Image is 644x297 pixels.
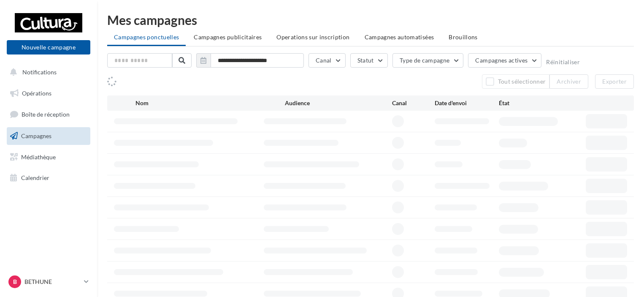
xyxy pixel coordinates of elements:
button: Canal [308,53,346,68]
span: Operations sur inscription [276,33,349,41]
span: Calendrier [21,174,49,181]
span: Campagnes [21,132,51,139]
span: Boîte de réception [22,111,70,118]
span: Campagnes actives [475,57,528,64]
span: Notifications [22,68,57,76]
div: Audience [285,99,392,107]
a: Calendrier [5,169,92,187]
button: Campagnes actives [468,53,541,68]
button: Statut [350,53,388,68]
button: Type de campagne [392,53,464,68]
div: Date d'envoi [435,99,499,107]
a: B BETHUNE [7,274,90,290]
button: Exporter [595,74,634,89]
span: B [13,278,17,286]
span: Campagnes automatisées [365,33,434,41]
div: Nom [135,99,285,107]
span: Brouillons [449,33,478,41]
button: Notifications [5,63,89,81]
a: Campagnes [5,127,92,145]
div: État [499,99,563,107]
a: Boîte de réception [5,105,92,123]
span: Campagnes publicitaires [194,33,262,41]
button: Réinitialiser [546,59,580,65]
a: Opérations [5,84,92,102]
button: Tout sélectionner [482,74,549,89]
button: Nouvelle campagne [7,40,90,54]
span: Médiathèque [21,153,56,160]
button: Archiver [549,74,588,89]
a: Médiathèque [5,148,92,166]
div: Mes campagnes [107,14,634,26]
span: Opérations [22,90,51,97]
div: Canal [392,99,435,107]
p: BETHUNE [24,278,81,286]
